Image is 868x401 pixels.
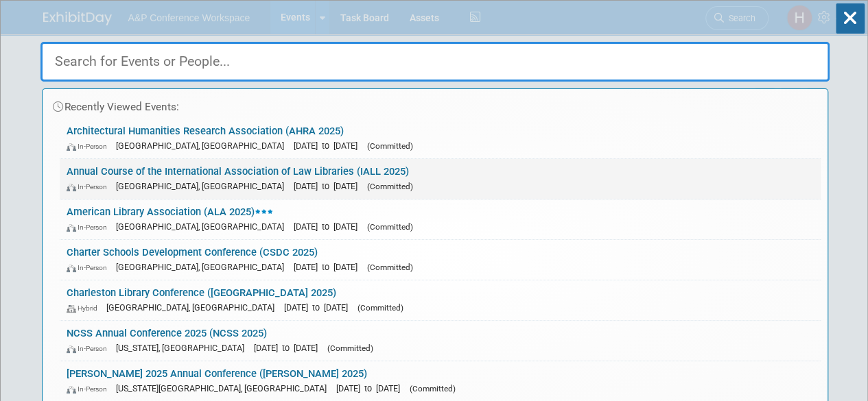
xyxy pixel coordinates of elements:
[294,141,364,151] span: [DATE] to [DATE]
[67,344,113,353] span: In-Person
[284,302,355,313] span: [DATE] to [DATE]
[294,181,364,191] span: [DATE] to [DATE]
[60,361,821,401] a: [PERSON_NAME] 2025 Annual Conference ([PERSON_NAME] 2025) In-Person [US_STATE][GEOGRAPHIC_DATA], ...
[367,222,413,232] span: (Committed)
[67,263,113,272] span: In-Person
[116,221,291,232] span: [GEOGRAPHIC_DATA], [GEOGRAPHIC_DATA]
[60,321,821,361] a: NCSS Annual Conference 2025 (NCSS 2025) In-Person [US_STATE], [GEOGRAPHIC_DATA] [DATE] to [DATE] ...
[67,385,113,393] span: In-Person
[67,142,113,151] span: In-Person
[60,240,821,280] a: Charter Schools Development Conference (CSDC 2025) In-Person [GEOGRAPHIC_DATA], [GEOGRAPHIC_DATA]...
[60,280,821,320] a: Charleston Library Conference ([GEOGRAPHIC_DATA] 2025) Hybrid [GEOGRAPHIC_DATA], [GEOGRAPHIC_DATA...
[67,304,104,313] span: Hybrid
[116,343,251,353] span: [US_STATE], [GEOGRAPHIC_DATA]
[116,141,291,151] span: [GEOGRAPHIC_DATA], [GEOGRAPHIC_DATA]
[40,42,830,82] input: Search for Events or People...
[327,343,373,353] span: (Committed)
[49,89,821,119] div: Recently Viewed Events:
[410,384,456,393] span: (Committed)
[60,199,821,239] a: American Library Association (ALA 2025) In-Person [GEOGRAPHIC_DATA], [GEOGRAPHIC_DATA] [DATE] to ...
[60,159,821,199] a: Annual Course of the International Association of Law Libraries (IALL 2025) In-Person [GEOGRAPHIC...
[116,262,291,272] span: [GEOGRAPHIC_DATA], [GEOGRAPHIC_DATA]
[336,383,407,393] span: [DATE] to [DATE]
[116,383,333,393] span: [US_STATE][GEOGRAPHIC_DATA], [GEOGRAPHIC_DATA]
[367,141,413,151] span: (Committed)
[367,263,413,272] span: (Committed)
[294,221,364,232] span: [DATE] to [DATE]
[116,181,291,191] span: [GEOGRAPHIC_DATA], [GEOGRAPHIC_DATA]
[106,302,281,313] span: [GEOGRAPHIC_DATA], [GEOGRAPHIC_DATA]
[294,262,364,272] span: [DATE] to [DATE]
[367,182,413,191] span: (Committed)
[67,182,113,191] span: In-Person
[254,343,325,353] span: [DATE] to [DATE]
[67,223,113,232] span: In-Person
[357,303,403,313] span: (Committed)
[60,119,821,158] a: Architectural Humanities Research Association (AHRA 2025) In-Person [GEOGRAPHIC_DATA], [GEOGRAPHI...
